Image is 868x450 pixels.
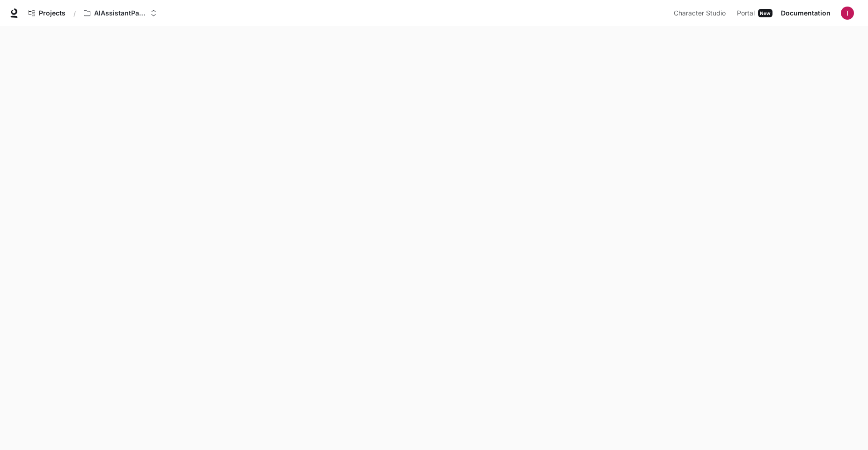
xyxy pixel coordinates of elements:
div: / [70,8,80,18]
span: Portal [737,7,755,19]
a: PortalNew [733,4,776,22]
div: New [758,9,772,17]
a: Documentation [777,4,834,22]
button: Open workspace menu [80,4,161,22]
a: Go to projects [24,4,70,22]
span: Documentation [781,7,831,19]
a: Character Studio [670,4,732,22]
img: User avatar [841,7,854,20]
p: AIAssistantPackage_LRL [94,9,147,17]
button: User avatar [838,4,857,22]
span: Projects [39,9,66,17]
span: Character Studio [674,7,726,19]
